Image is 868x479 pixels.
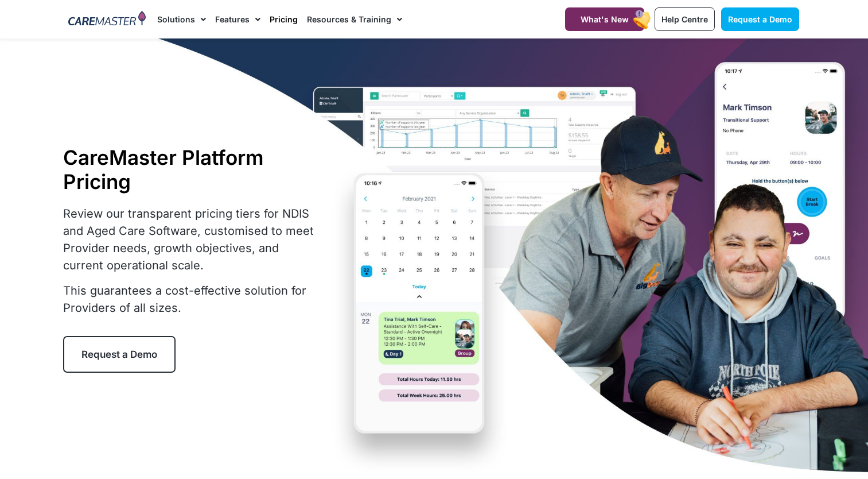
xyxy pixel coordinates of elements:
[63,336,176,373] a: Request a Demo
[565,7,644,31] a: What's New
[661,14,708,24] span: Help Centre
[721,7,799,31] a: Request a Demo
[63,282,321,316] p: This guarantees a cost-effective solution for Providers of all sizes.
[81,349,157,360] span: Request a Demo
[63,145,321,194] h1: CareMaster Platform Pricing
[68,11,146,28] img: CareMaster Logo
[728,14,792,24] span: Request a Demo
[655,7,715,31] a: Help Centre
[63,205,321,274] p: Review our transparent pricing tiers for NDIS and Aged Care Software, customised to meet Provider...
[581,14,629,24] span: What's New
